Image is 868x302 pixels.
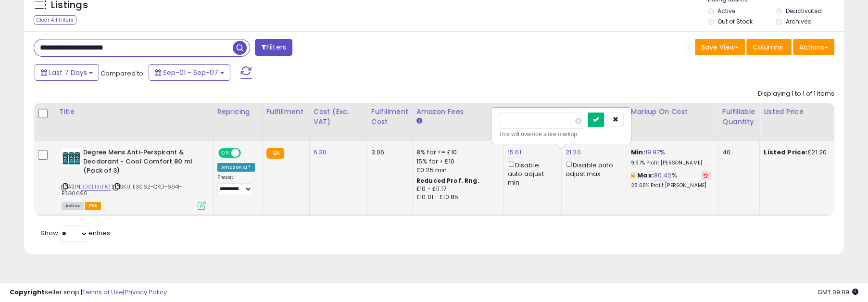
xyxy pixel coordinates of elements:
div: Disable auto adjust min [508,160,554,187]
div: Amazon AI * [217,163,255,172]
button: Filters [255,39,292,56]
small: Amazon Fees. [416,117,422,126]
a: 21.20 [566,148,581,157]
a: Terms of Use [82,288,123,297]
div: Listed Price [764,107,847,117]
div: Fulfillment [266,107,305,117]
span: Sep-01 - Sep-07 [163,68,218,77]
b: Min: [631,148,645,157]
div: Repricing [217,107,258,117]
div: Clear All Filters [34,15,76,25]
strong: Copyright [10,288,45,297]
span: FBA [85,202,101,210]
div: Cost (Exc. VAT) [314,107,363,127]
a: 80.42 [654,171,672,180]
a: 15.61 [508,148,521,157]
button: Actions [793,39,834,55]
small: FBA [266,148,284,159]
p: 28.68% Profit [PERSON_NAME] [631,182,711,189]
button: Sep-01 - Sep-07 [149,64,230,81]
div: Amazon Fees [416,107,500,117]
div: seller snap | | [10,288,167,297]
a: B00LI3LF1G [81,183,111,191]
th: The percentage added to the cost of goods (COGS) that forms the calculator for Min & Max prices. [627,103,718,141]
label: Deactivated [785,7,821,15]
label: Archived [785,17,811,25]
button: Last 7 Days [35,64,99,81]
button: Save View [695,39,745,55]
span: Show: entries [41,228,110,238]
div: ASIN: [62,148,206,209]
a: Privacy Policy [125,288,167,297]
b: Listed Price: [764,148,807,157]
div: 15% for > £10 [416,157,496,166]
a: 19.97 [645,148,660,157]
span: All listings currently available for purchase on Amazon [62,202,84,210]
div: Markup on Cost [631,107,714,117]
b: Degree Mens Anti-Perspirant & Deodorant - Cool Comfort 80 ml (Pack of 3) [83,148,200,177]
span: Columns [753,42,783,52]
div: Title [59,107,209,117]
img: 41mD0CyOJJL._SL40_.jpg [62,148,81,167]
div: Preset: [217,174,255,195]
span: | SKU: E3062-QKD-6941-P3G0690 [62,183,183,197]
span: ON [219,149,231,157]
div: £0.25 min [416,166,496,175]
span: OFF [239,149,255,157]
a: 6.30 [314,148,327,157]
div: % [631,171,711,189]
button: Columns [746,39,792,55]
div: % [631,148,711,166]
span: 2025-09-15 09:09 GMT [818,288,858,297]
b: Max: [637,171,654,180]
div: 40 [722,148,752,157]
div: This will override store markup [499,129,624,139]
div: Displaying 1 to 1 of 1 items [758,89,834,99]
p: 9.67% Profit [PERSON_NAME] [631,160,711,166]
label: Out of Stock [717,17,752,25]
div: £10 - £11.17 [416,185,496,193]
div: Fulfillable Quantity [722,107,755,127]
span: Last 7 Days [49,68,87,77]
div: Disable auto adjust max [566,160,619,178]
div: Fulfillment Cost [371,107,408,127]
div: £21.20 [764,148,843,157]
div: 3.06 [371,148,405,157]
div: 8% for <= £10 [416,148,496,157]
label: Active [717,7,735,15]
span: Compared to: [101,69,145,78]
div: £10.01 - £10.85 [416,193,496,201]
b: Reduced Prof. Rng. [416,176,479,185]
